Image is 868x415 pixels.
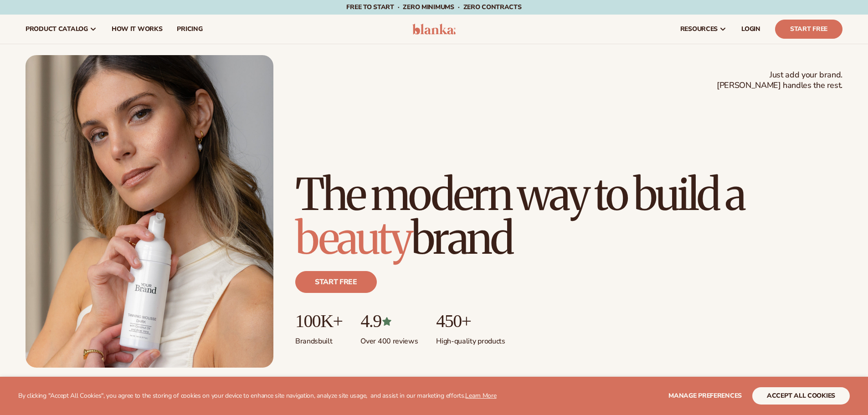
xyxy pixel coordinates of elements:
p: 450+ [436,311,505,331]
span: pricing [177,26,202,33]
img: logo [412,24,456,35]
a: How It Works [104,15,170,44]
p: Over 400 reviews [360,331,418,346]
p: 4.9 [360,311,418,331]
p: High-quality products [436,331,505,346]
a: LOGIN [734,15,768,44]
p: By clicking "Accept All Cookies", you agree to the storing of cookies on your device to enhance s... [18,392,497,400]
span: Free to start · ZERO minimums · ZERO contracts [346,3,521,11]
a: Start Free [775,20,842,39]
button: Manage preferences [668,387,742,405]
span: How It Works [112,26,163,33]
span: Just add your brand. [PERSON_NAME] handles the rest. [717,70,842,91]
a: Start free [295,271,377,293]
a: product catalog [18,15,104,44]
img: Female holding tanning mousse. [26,55,273,368]
span: beauty [295,211,411,266]
p: 100K+ [295,311,342,331]
a: pricing [169,15,210,44]
p: Brands built [295,331,342,346]
h1: The modern way to build a brand [295,173,842,260]
span: Manage preferences [668,391,742,400]
span: LOGIN [741,26,760,33]
span: product catalog [26,26,88,33]
a: resources [673,15,734,44]
span: resources [680,26,718,33]
a: Learn More [465,391,496,400]
button: accept all cookies [752,387,850,405]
